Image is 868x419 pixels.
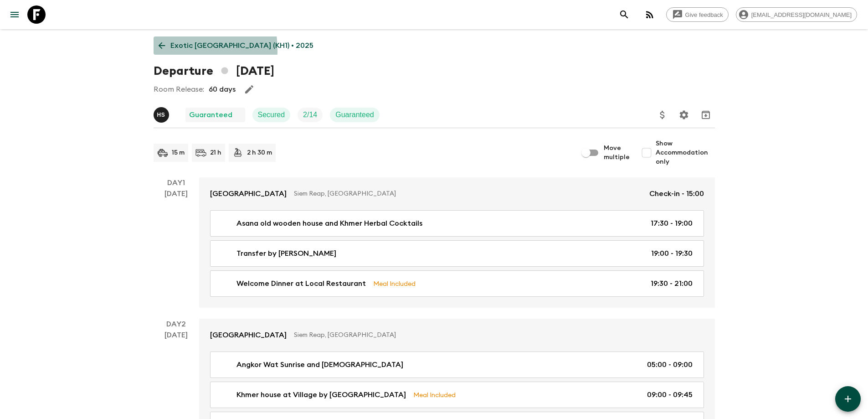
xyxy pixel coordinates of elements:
[172,148,185,157] p: 15 m
[154,84,204,95] p: Room Release:
[210,188,287,199] p: [GEOGRAPHIC_DATA]
[157,111,165,119] p: H S
[298,108,323,122] div: Trip Fill
[680,11,728,18] span: Give feedback
[746,11,857,18] span: [EMAIL_ADDRESS][DOMAIN_NAME]
[656,139,715,166] span: Show Accommodation only
[604,144,630,162] span: Move multiple
[651,248,693,259] p: 19:00 - 19:30
[154,62,274,80] h1: Departure [DATE]
[210,330,287,341] p: [GEOGRAPHIC_DATA]
[154,110,171,117] span: Hong Sarou
[666,7,729,22] a: Give feedback
[236,248,336,259] p: Transfer by [PERSON_NAME]
[164,188,188,308] div: [DATE]
[236,218,422,229] p: Asana old wooden house and Khmer Herbal Cocktails
[210,240,704,267] a: Transfer by [PERSON_NAME]19:00 - 19:30
[210,352,704,378] a: Angkor Wat Sunrise and [DEMOGRAPHIC_DATA]05:00 - 09:00
[154,36,318,55] a: Exotic [GEOGRAPHIC_DATA] (KH1) • 2025
[303,109,317,120] p: 2 / 14
[294,331,697,340] p: Siem Reap, [GEOGRAPHIC_DATA]
[154,177,199,188] p: Day 1
[647,359,693,370] p: 05:00 - 09:00
[736,7,857,22] div: [EMAIL_ADDRESS][DOMAIN_NAME]
[5,5,24,24] button: menu
[189,109,232,120] p: Guaranteed
[653,106,672,124] button: Update Price, Early Bird Discount and Costs
[236,359,403,370] p: Angkor Wat Sunrise and [DEMOGRAPHIC_DATA]
[209,84,236,95] p: 60 days
[199,177,715,210] a: [GEOGRAPHIC_DATA]Siem Reap, [GEOGRAPHIC_DATA]Check-in - 15:00
[615,5,633,24] button: search adventures
[210,148,221,157] p: 21 h
[154,319,199,330] p: Day 2
[236,278,366,289] p: Welcome Dinner at Local Restaurant
[373,279,416,289] p: Meal Included
[210,382,704,408] a: Khmer house at Village by [GEOGRAPHIC_DATA]Meal Included09:00 - 09:45
[649,188,704,199] p: Check-in - 15:00
[651,218,693,229] p: 17:30 - 19:00
[294,189,642,198] p: Siem Reap, [GEOGRAPHIC_DATA]
[697,106,715,124] button: Archive (Completed, Cancelled or Unsynced Departures only)
[170,40,313,51] p: Exotic [GEOGRAPHIC_DATA] (KH1) • 2025
[154,107,171,123] button: HS
[199,319,715,352] a: [GEOGRAPHIC_DATA]Siem Reap, [GEOGRAPHIC_DATA]
[210,210,704,237] a: Asana old wooden house and Khmer Herbal Cocktails17:30 - 19:00
[651,278,693,289] p: 19:30 - 21:00
[236,389,406,400] p: Khmer house at Village by [GEOGRAPHIC_DATA]
[413,390,456,400] p: Meal Included
[335,109,374,120] p: Guaranteed
[210,270,704,297] a: Welcome Dinner at Local RestaurantMeal Included19:30 - 21:00
[647,389,693,400] p: 09:00 - 09:45
[247,148,272,157] p: 2 h 30 m
[258,109,285,120] p: Secured
[675,106,693,124] button: Settings
[252,108,291,122] div: Secured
